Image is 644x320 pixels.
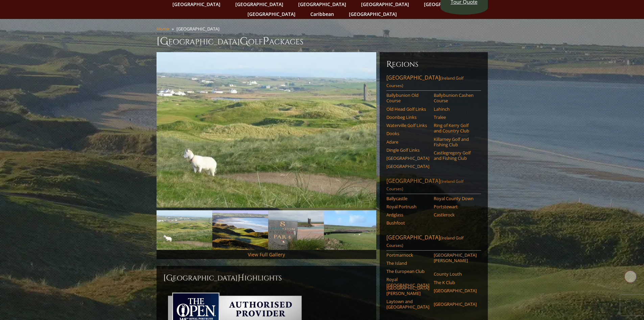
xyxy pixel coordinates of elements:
[386,234,481,251] a: [GEOGRAPHIC_DATA](Ireland Golf Courses)
[434,301,477,307] a: [GEOGRAPHIC_DATA]
[386,177,481,194] a: [GEOGRAPHIC_DATA](Ireland Golf Courses)
[386,92,429,104] a: Ballybunion Old Course
[434,150,477,161] a: Castlegregory Golf and Fishing Club
[386,164,429,169] a: [GEOGRAPHIC_DATA]
[386,220,429,226] a: Bushfoot
[386,196,429,201] a: Ballycastle
[386,178,463,192] span: (Ireland Golf Courses)
[434,114,477,120] a: Tralee
[386,139,429,145] a: Adare
[263,35,269,48] span: P
[157,26,169,32] a: Home
[386,260,429,266] a: The Island
[386,285,429,296] a: [GEOGRAPHIC_DATA][PERSON_NAME]
[386,269,429,274] a: The European Club
[248,251,285,258] a: View Full Gallery
[434,288,477,293] a: [GEOGRAPHIC_DATA]
[307,9,337,19] a: Caribbean
[434,123,477,134] a: Ring of Kerry Golf and Country Club
[244,9,299,19] a: [GEOGRAPHIC_DATA]
[386,204,429,209] a: Royal Portrush
[240,35,248,48] span: G
[434,196,477,201] a: Royal County Down
[434,136,477,148] a: Killarney Golf and Fishing Club
[434,204,477,209] a: Portstewart
[386,106,429,112] a: Old Head Golf Links
[434,271,477,277] a: County Louth
[434,252,477,263] a: [GEOGRAPHIC_DATA][PERSON_NAME]
[386,74,481,91] a: [GEOGRAPHIC_DATA](Ireland Golf Courses)
[386,123,429,128] a: Waterville Golf Links
[386,252,429,258] a: Portmarnock
[345,9,400,19] a: [GEOGRAPHIC_DATA]
[386,235,463,248] span: (Ireland Golf Courses)
[386,155,429,161] a: [GEOGRAPHIC_DATA]
[386,59,481,70] h6: Regions
[176,26,222,32] li: [GEOGRAPHIC_DATA]
[163,273,369,283] h2: [GEOGRAPHIC_DATA] ighlights
[386,114,429,120] a: Doonbeg Links
[386,131,429,136] a: Dooks
[434,106,477,112] a: Lahinch
[386,147,429,153] a: Dingle Golf Links
[238,273,244,283] span: H
[157,35,488,48] h1: [GEOGRAPHIC_DATA] olf ackages
[434,280,477,285] a: The K Club
[386,75,463,88] span: (Ireland Golf Courses)
[434,212,477,217] a: Castlerock
[434,92,477,104] a: Ballybunion Cashen Course
[386,277,429,288] a: Royal [GEOGRAPHIC_DATA]
[386,212,429,217] a: Ardglass
[386,299,429,310] a: Laytown and [GEOGRAPHIC_DATA]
